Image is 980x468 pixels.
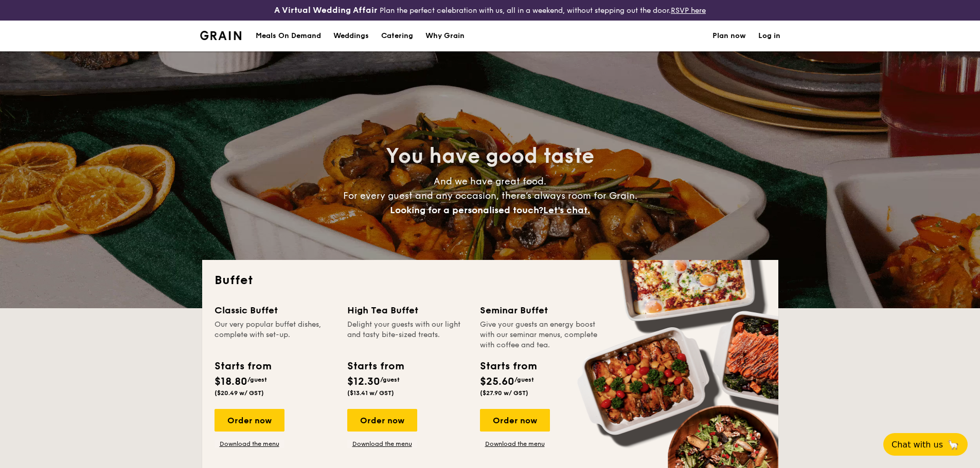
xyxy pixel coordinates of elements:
[274,4,378,16] h4: A Virtual Wedding Affair
[514,376,534,383] span: /guest
[215,320,335,350] div: Our very popular buffet dishes, complete with set-up.
[215,389,264,397] span: ($20.49 w/ GST)
[712,21,746,51] a: Plan now
[543,204,590,216] span: Let's chat.
[883,433,968,456] button: Chat with us🦙
[347,389,394,397] span: ($13.41 w/ GST)
[947,439,959,451] span: 🦙
[386,144,594,169] span: You have good taste
[200,31,242,40] img: Grain
[347,440,417,448] a: Download the menu
[480,359,536,374] div: Starts from
[480,440,550,448] a: Download the menu
[480,303,600,317] div: Seminar Buffet
[215,359,271,374] div: Starts from
[215,376,247,388] span: $18.80
[671,6,706,15] a: RSVP here
[425,21,465,51] div: Why Grain
[380,376,400,383] span: /guest
[343,176,637,216] span: And we have great food. For every guest and any occasion, there’s always room for Grain.
[347,303,468,317] div: High Tea Buffet
[419,21,471,51] a: Why Grain
[215,272,766,289] h2: Buffet
[347,409,417,432] div: Order now
[390,204,543,216] span: Looking for a personalised touch?
[247,376,267,383] span: /guest
[381,21,413,51] h1: Catering
[215,440,284,448] a: Download the menu
[256,21,321,51] div: Meals On Demand
[347,359,403,374] div: Starts from
[347,320,468,350] div: Delight your guests with our light and tasty bite-sized treats.
[480,409,550,432] div: Order now
[333,21,369,51] div: Weddings
[375,21,419,51] a: Catering
[480,376,514,388] span: $25.60
[327,21,375,51] a: Weddings
[480,389,528,397] span: ($27.90 w/ GST)
[215,303,335,317] div: Classic Buffet
[480,320,600,350] div: Give your guests an energy boost with our seminar menus, complete with coffee and tea.
[250,21,327,51] a: Meals On Demand
[758,21,780,51] a: Log in
[347,376,380,388] span: $12.30
[215,409,284,432] div: Order now
[200,31,242,40] a: Logotype
[892,440,943,450] span: Chat with us
[194,4,787,16] div: Plan the perfect celebration with us, all in a weekend, without stepping out the door.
